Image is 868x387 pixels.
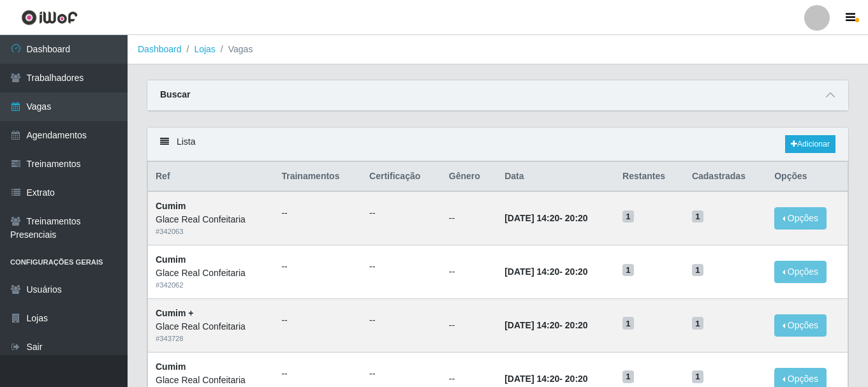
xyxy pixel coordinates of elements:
[156,374,266,387] div: Glace Real Confeitaria
[369,260,434,274] ul: --
[138,44,182,54] a: Dashboard
[441,162,497,192] th: Gênero
[281,260,354,274] ul: --
[148,162,274,192] th: Ref
[21,10,78,26] img: CoreUI Logo
[692,370,703,383] span: 1
[156,267,266,280] div: Glace Real Confeitaria
[156,201,186,211] strong: Cumim
[281,207,354,220] ul: --
[774,207,827,230] button: Opções
[565,213,588,223] time: 20:20
[504,267,587,277] strong: -
[441,298,497,352] td: --
[785,135,835,153] a: Adicionar
[622,264,634,277] span: 1
[194,44,215,54] a: Lojas
[281,314,354,327] ul: --
[281,367,354,381] ul: --
[684,162,767,192] th: Cadastradas
[692,317,703,330] span: 1
[160,89,190,99] strong: Buscar
[615,162,684,192] th: Restantes
[622,210,634,223] span: 1
[565,320,588,330] time: 20:20
[156,254,186,265] strong: Cumim
[369,207,434,220] ul: --
[504,320,559,330] time: [DATE] 14:20
[504,374,559,384] time: [DATE] 14:20
[622,317,634,330] span: 1
[216,43,253,56] li: Vagas
[504,320,587,330] strong: -
[774,261,827,283] button: Opções
[441,245,497,299] td: --
[565,374,588,384] time: 20:20
[774,314,827,337] button: Opções
[369,367,434,381] ul: --
[369,314,434,327] ul: --
[767,162,848,192] th: Opções
[156,333,266,344] div: # 343728
[565,267,588,277] time: 20:20
[128,35,868,64] nav: breadcrumb
[156,213,266,226] div: Glace Real Confeitaria
[274,162,362,192] th: Trainamentos
[504,213,587,223] strong: -
[504,213,559,223] time: [DATE] 14:20
[156,320,266,333] div: Glace Real Confeitaria
[147,128,848,161] div: Lista
[692,264,703,277] span: 1
[156,361,186,372] strong: Cumim
[441,191,497,245] td: --
[362,162,441,192] th: Certificação
[156,280,266,291] div: # 342062
[504,267,559,277] time: [DATE] 14:20
[156,226,266,237] div: # 342063
[497,162,615,192] th: Data
[692,210,703,223] span: 1
[504,374,587,384] strong: -
[156,308,194,318] strong: Cumim +
[622,370,634,383] span: 1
